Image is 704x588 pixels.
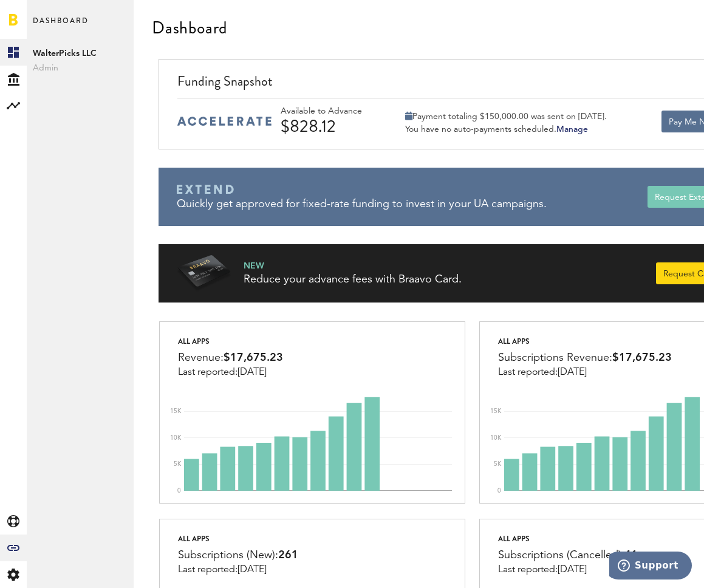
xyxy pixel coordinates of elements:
img: Braavo Extend [177,185,234,194]
span: [DATE] [558,565,587,575]
div: Revenue: [178,349,283,367]
div: Payment totaling $150,000.00 was sent on [DATE]. [405,111,607,122]
text: 0 [497,488,501,494]
div: All apps [498,334,672,349]
img: Braavo Card [177,255,231,292]
div: $828.12 [281,117,396,136]
div: Last reported: [498,564,638,575]
span: WalterPicks LLC [33,46,128,61]
span: $17,675.23 [612,352,672,363]
div: Subscriptions (Cancelled): [498,546,638,564]
div: All apps [498,532,638,546]
text: 0 [177,488,181,494]
text: 5K [174,462,182,468]
span: 41 [624,550,638,561]
div: Available to Advance [281,106,396,117]
span: Dashboard [33,13,89,39]
iframe: Opens a widget where you can find more information [609,552,692,582]
span: Admin [33,61,128,75]
div: Subscriptions (New): [178,546,298,564]
div: NEW [244,260,462,272]
text: 10K [490,435,502,441]
div: Subscriptions Revenue: [498,349,672,367]
span: [DATE] [238,367,267,377]
div: All apps [178,532,298,546]
div: All apps [178,334,283,349]
text: 15K [490,408,502,414]
div: Last reported: [498,367,672,378]
span: 261 [278,550,298,561]
a: Manage [556,125,588,134]
text: 10K [170,435,182,441]
div: You have no auto-payments scheduled. [405,124,607,135]
span: $17,675.23 [224,352,283,363]
div: Dashboard [152,18,227,38]
div: Last reported: [178,564,298,575]
div: Reduce your advance fees with Braavo Card. [244,272,462,287]
div: Last reported: [178,367,283,378]
text: 15K [170,408,182,414]
div: Quickly get approved for fixed-rate funding to invest in your UA campaigns. [177,197,648,212]
span: [DATE] [558,367,587,377]
img: accelerate-medium-blue-logo.svg [177,117,272,126]
span: [DATE] [238,565,267,575]
text: 5K [494,462,502,468]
